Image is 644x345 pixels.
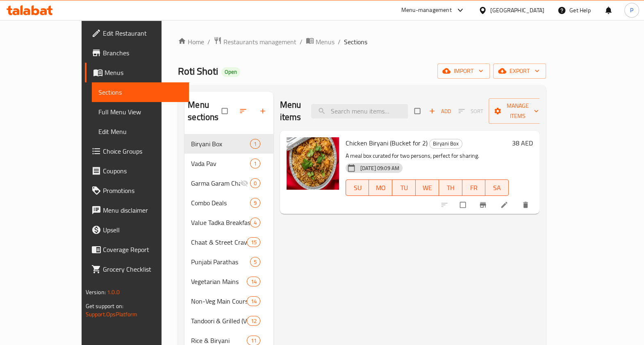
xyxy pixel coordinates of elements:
div: Chaat & Street Cravings [191,237,247,247]
button: Branch-specific-item [474,196,494,214]
nav: breadcrumb [178,36,546,47]
h6: 38 AED [512,137,533,149]
div: Combo Deals [191,198,250,208]
div: items [247,237,260,247]
span: Non-Veg Main Course [191,296,247,306]
span: 9 [250,199,260,207]
div: Punjabi Parathas [191,257,250,267]
a: Menu disclaimer [85,200,189,220]
span: Value Tadka Breakfast [191,218,250,227]
span: MO [372,182,389,194]
span: Add [429,107,451,116]
span: 12 [247,317,259,325]
button: import [437,64,490,79]
span: Select section [410,103,427,119]
span: Garma Garam Chai [191,178,240,188]
div: Punjabi Parathas5 [184,252,273,272]
span: Coupons [103,166,182,176]
a: Home [178,37,204,47]
h2: Menu sections [188,99,222,123]
div: Vada Pav1 [184,154,273,173]
span: 4 [250,219,260,227]
div: Biryani Box [191,139,250,149]
span: Vada Pav [191,159,250,168]
div: items [247,277,260,286]
div: Non-Veg Main Course14 [184,291,273,311]
span: Vegetarian Mains [191,277,247,286]
div: Menu-management [401,5,452,15]
button: TH [439,179,462,196]
a: Promotions [85,181,189,200]
div: items [250,198,260,208]
span: Coverage Report [103,245,182,254]
a: Menus [85,63,189,82]
img: Chicken Biryani (Bucket for 2) [287,137,339,190]
div: items [247,296,260,306]
button: export [493,64,546,79]
span: Choice Groups [103,146,182,156]
span: 1.0.0 [107,287,120,297]
span: Manage items [495,101,540,121]
button: SU [346,179,369,196]
span: import [444,66,483,76]
h2: Menu items [280,99,301,123]
button: SA [485,179,509,196]
li: / [338,37,341,47]
div: [GEOGRAPHIC_DATA] [490,6,544,15]
span: Grocery Checklist [103,264,182,274]
span: 14 [247,297,259,305]
div: Chaat & Street Cravings15 [184,232,273,252]
div: items [250,218,260,227]
div: items [250,159,260,168]
button: WE [416,179,439,196]
span: Get support on: [86,301,123,311]
a: Coupons [85,161,189,181]
a: Grocery Checklist [85,259,189,279]
div: Open [221,67,240,77]
span: Edit Restaurant [103,28,182,38]
a: Edit Restaurant [85,23,189,43]
span: 15 [247,238,259,246]
a: Edit menu item [500,201,510,209]
span: Menus [316,37,335,47]
div: items [250,257,260,267]
span: [DATE] 09:09 AM [357,164,403,172]
button: FR [462,179,486,196]
div: items [250,139,260,149]
button: MO [369,179,392,196]
li: / [300,37,303,47]
span: 1 [250,160,260,168]
button: Add [427,105,453,118]
div: Vegetarian Mains14 [184,272,273,291]
span: Roti Shoti [178,62,218,80]
span: Biryani Box [430,139,462,148]
p: A meal box curated for two persons, perfect for sharing. [346,151,509,161]
div: Tandoori & Grilled (Veg & Non-Veg)12 [184,311,273,331]
div: Biryani Box1 [184,134,273,154]
span: 5 [250,258,260,266]
button: TU [392,179,416,196]
a: Menus [306,36,335,47]
span: Tandoori & Grilled (Veg & Non-Veg) [191,316,247,326]
a: Support.OpsPlatform [86,309,138,320]
div: Garma Garam Chai0 [184,173,273,193]
span: FR [466,182,482,194]
span: P [630,6,633,15]
span: export [500,66,539,76]
li: / [207,37,210,47]
button: Add section [254,102,273,120]
span: Full Menu View [98,107,182,117]
span: Add item [427,105,453,118]
span: Open [221,68,240,75]
a: Coverage Report [85,240,189,259]
span: SA [489,182,505,194]
a: Edit Menu [92,122,189,141]
a: Restaurants management [214,36,296,47]
span: Select section first [453,105,489,118]
span: TH [442,182,459,194]
span: Menus [105,68,182,77]
div: Value Tadka Breakfast4 [184,213,273,232]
